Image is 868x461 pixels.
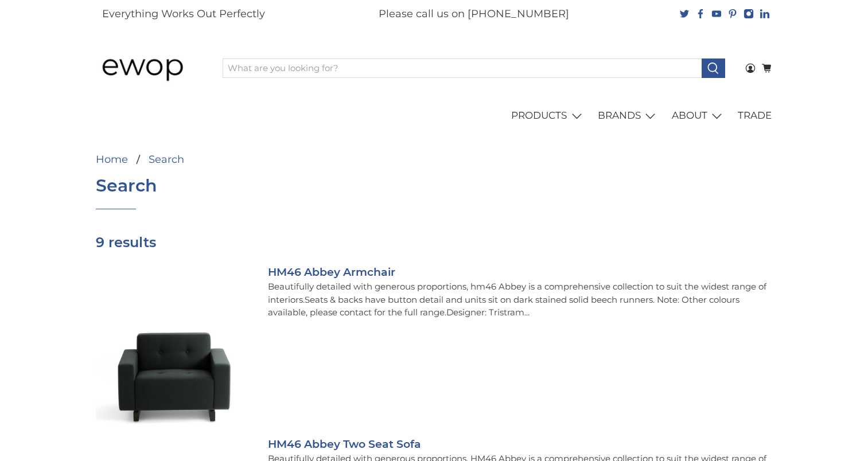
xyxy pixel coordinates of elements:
[102,6,265,22] p: Everything Works Out Perfectly
[96,176,157,196] h1: Search
[90,100,779,132] nav: main navigation
[665,100,731,132] a: ABOUT
[591,100,665,132] a: BRANDS
[223,58,702,78] input: What are you looking for?
[96,232,773,264] h3: 9 results
[731,100,779,132] a: TRADE
[268,280,773,319] p: Beautifully detailed with generous proportions, hm46 Abbey is a comprehensive collection to suit ...
[149,154,184,165] a: Search
[268,265,395,279] a: HM46 Abbey Armchair
[96,154,773,165] nav: breadcrumbs
[505,100,591,132] a: PRODUCTS
[379,6,569,22] p: Please call us on [PHONE_NUMBER]
[96,264,256,425] img: Hitch Mylius Office HM46 Abbey Armchair Seating
[268,437,421,451] a: HM46 Abbey Two Seat Sofa
[96,154,128,165] a: Home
